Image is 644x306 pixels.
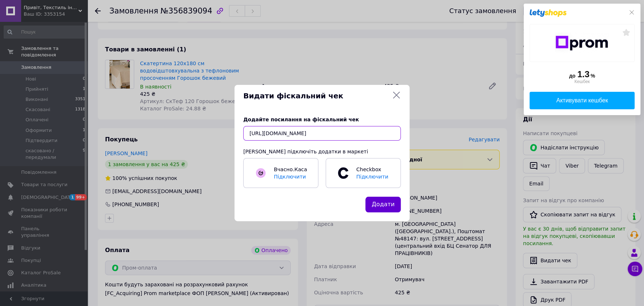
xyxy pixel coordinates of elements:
[356,174,388,180] span: Підключити
[353,166,393,180] span: Checkbox
[243,126,401,141] input: URL чека
[243,148,401,155] div: [PERSON_NAME] підключіть додатки в маркеті
[243,158,318,188] a: Вчасно.КасаПідключити
[243,117,359,122] span: Додайте посилання на фіскальний чек
[274,166,307,172] span: Вчасно.Каса
[365,197,401,212] button: Додати
[243,91,389,101] span: Видати фіскальний чек
[326,158,401,188] a: CheckboxПідключити
[274,174,306,180] span: Підключити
